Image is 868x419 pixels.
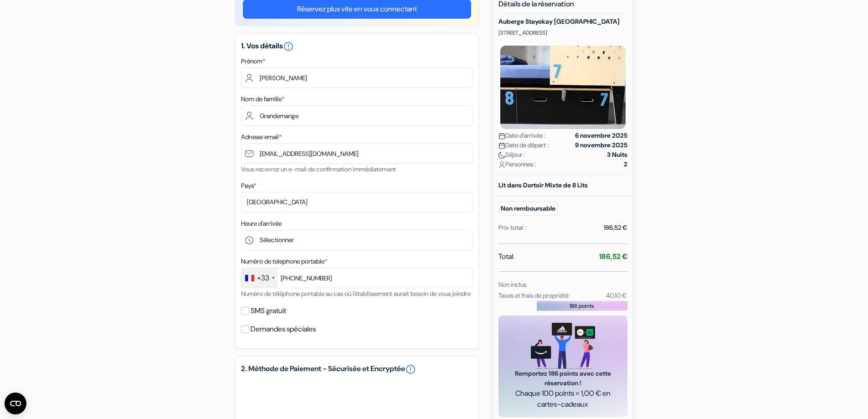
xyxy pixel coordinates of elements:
[405,364,416,375] a: error_outline
[498,133,505,140] img: calendar.svg
[498,251,514,262] span: Total:
[575,140,627,150] strong: 9 novembre 2025
[283,41,294,52] i: error_outline
[241,257,327,266] label: Numéro de telephone portable
[251,323,316,336] label: Demandes spéciales
[498,18,627,26] h5: Auberge Stayokay [GEOGRAPHIC_DATA]
[498,223,526,233] div: Prix total :
[498,152,505,159] img: moon.svg
[575,131,627,140] strong: 6 novembre 2025
[241,105,473,126] input: Entrer le nom de famille
[251,305,286,317] label: SMS gratuit
[257,273,269,284] div: +33
[241,67,473,88] input: Entrez votre prénom
[624,160,627,169] strong: 2
[241,219,282,228] label: Heure d'arrivée
[283,41,294,51] a: error_outline
[241,181,256,191] label: Pays
[606,291,627,300] small: 40,10 €
[599,252,627,261] strong: 186,52 €
[570,302,594,310] span: 186 points
[498,140,549,150] span: Date de départ :
[531,323,595,369] img: gift_card_hero_new.png
[498,202,558,216] small: Non remboursable
[241,364,473,375] h5: 2. Méthode de Paiement - Sécurisée et Encryptée
[509,369,616,388] span: Remportez 186 points avec cette réservation !
[509,388,616,410] span: Chaque 100 points = 1,00 € en cartes-cadeaux
[607,150,627,160] strong: 3 Nuits
[241,57,265,66] label: Prénom
[5,393,26,414] button: Open CMP widget
[498,280,526,289] small: Non inclus
[498,142,505,149] img: calendar.svg
[498,150,525,160] span: Séjour :
[498,181,588,189] b: Lit dans Dortoir Mixte de 8 Lits
[241,132,282,142] label: Adresse email
[241,165,396,173] small: Vous recevrez un e-mail de confirmation immédiatement
[498,291,570,300] small: Taxes et frais de propriété:
[241,290,471,298] small: Numéro de téléphone portable au cas où l'établissement aurait besoin de vous joindre
[241,268,473,288] input: 6 12 34 56 78
[241,94,284,104] label: Nom de famille
[498,161,505,168] img: user_icon.svg
[498,131,545,140] span: Date d'arrivée :
[604,223,627,233] div: 186,52 €
[498,29,627,36] p: [STREET_ADDRESS]
[241,143,473,164] input: Entrer adresse e-mail
[241,41,473,52] h5: 1. Vos détails
[498,160,536,169] span: Personnes :
[241,268,277,288] div: France: +33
